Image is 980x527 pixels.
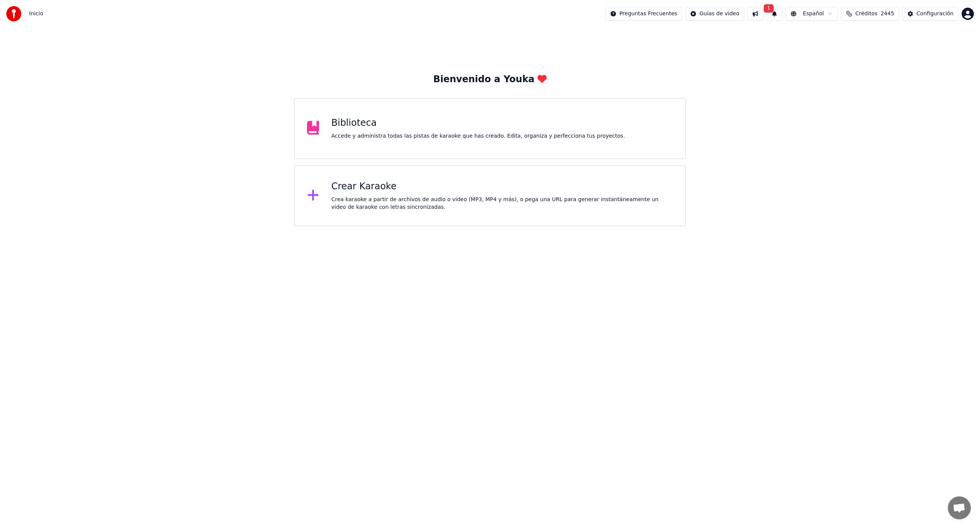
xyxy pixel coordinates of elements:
nav: breadcrumb [29,10,43,18]
img: youka [6,6,21,21]
span: 2445 [880,10,894,18]
div: Bienvenido a Youka [433,73,547,86]
span: 1 [764,4,774,13]
div: Crear Karaoke [332,181,673,193]
div: Accede y administra todas las pistas de karaoke que has creado. Edita, organiza y perfecciona tus... [332,132,625,140]
div: Crea karaoke a partir de archivos de audio o video (MP3, MP4 y más), o pega una URL para generar ... [332,196,673,211]
button: Créditos2445 [841,7,899,21]
span: Inicio [29,10,43,18]
button: Configuración [902,7,959,21]
button: Preguntas Frecuentes [605,7,682,21]
button: Guías de video [685,7,744,21]
span: Créditos [855,10,877,18]
div: Chat abierto [948,496,971,519]
div: Biblioteca [332,117,625,129]
div: Configuración [916,10,954,18]
button: 1 [766,7,782,21]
